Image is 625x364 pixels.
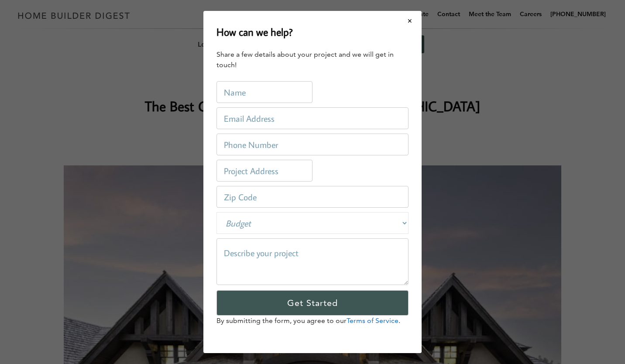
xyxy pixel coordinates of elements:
[398,12,422,30] button: Close modal
[216,186,409,208] input: Zip Code
[216,134,409,155] input: Phone Number
[216,81,312,103] input: Name
[216,49,409,70] div: Share a few details about your project and we will get in touch!
[216,290,409,316] input: Get Started
[347,316,398,325] a: Terms of Service
[216,107,409,129] input: Email Address
[216,24,293,40] h2: How can we help?
[216,160,312,182] input: Project Address
[216,316,409,326] p: By submitting the form, you agree to our .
